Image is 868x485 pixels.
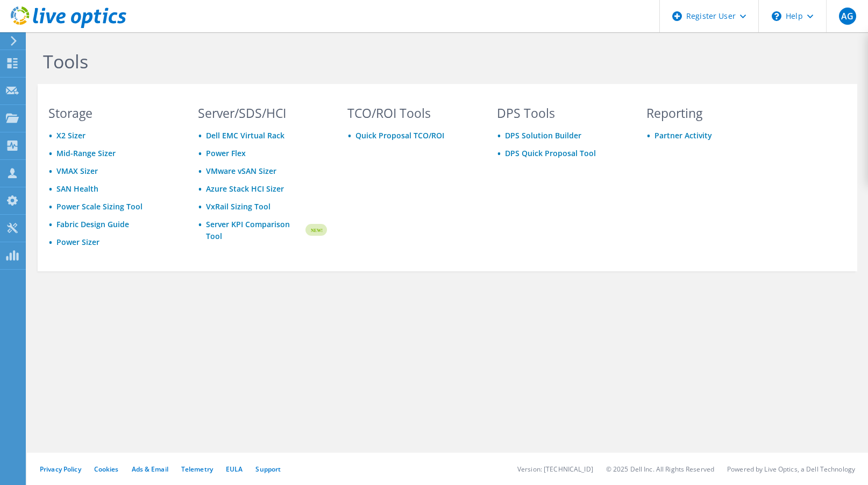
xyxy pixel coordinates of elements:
h3: Reporting [646,107,775,119]
a: Telemetry [181,465,213,474]
a: Power Flex [206,148,246,158]
a: DPS Quick Proposal Tool [505,148,596,158]
a: Mid-Range Sizer [56,148,116,158]
a: Power Scale Sizing Tool [56,201,143,212]
a: Support [255,465,281,474]
a: Dell EMC Virtual Rack [206,130,284,140]
a: VxRail Sizing Tool [206,201,271,212]
a: Power Sizer [56,237,99,247]
h3: Storage [48,107,177,119]
li: Version: [TECHNICAL_ID] [517,465,593,474]
a: X2 Sizer [56,130,86,140]
a: Quick Proposal TCO/ROI [355,130,444,140]
a: Server KPI Comparison Tool [206,219,304,242]
li: © 2025 Dell Inc. All Rights Reserved [606,465,714,474]
a: VMware vSAN Sizer [206,166,276,176]
h3: TCO/ROI Tools [347,107,476,119]
svg: \n [772,11,781,21]
a: Ads & Email [132,465,168,474]
img: new-badge.svg [304,217,327,243]
a: Partner Activity [654,130,712,140]
a: Cookies [94,465,119,474]
li: Powered by Live Optics, a Dell Technology [727,465,855,474]
h1: Tools [43,50,769,73]
a: Azure Stack HCI Sizer [206,184,284,194]
h3: Server/SDS/HCI [198,107,327,119]
a: EULA [226,465,243,474]
a: VMAX Sizer [56,166,98,176]
a: Privacy Policy [40,465,81,474]
a: DPS Solution Builder [505,130,581,140]
h3: DPS Tools [497,107,626,119]
span: AG [839,8,856,25]
a: SAN Health [56,184,98,194]
a: Fabric Design Guide [56,219,129,229]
